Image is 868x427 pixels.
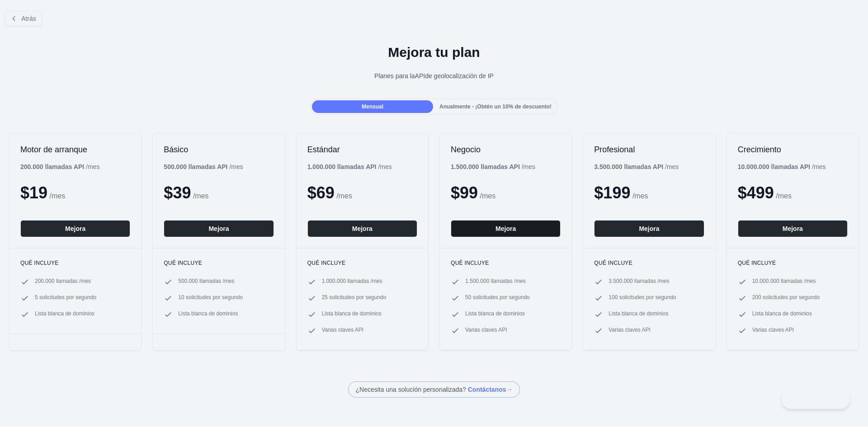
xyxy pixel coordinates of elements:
font: mes [524,163,535,170]
font: 199 [603,183,630,202]
font: Negocio [451,145,481,154]
font: Profesional [594,145,635,154]
font: $ [594,183,603,202]
font: / [665,163,667,170]
font: $ [451,183,460,202]
font: 1.000.000 llamadas API [307,163,377,170]
font: 99 [460,183,478,202]
font: / [378,163,380,170]
font: 1.500.000 llamadas API [451,163,520,170]
font: Estándar [307,145,340,154]
font: mes [667,163,679,170]
iframe: Activar/desactivar soporte al cliente [782,390,850,409]
font: 3.500.000 llamadas API [594,163,663,170]
font: mes [380,163,392,170]
font: / [522,163,524,170]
